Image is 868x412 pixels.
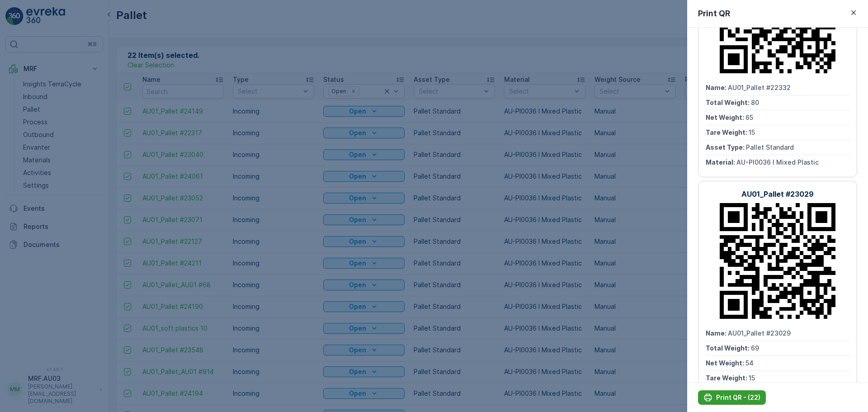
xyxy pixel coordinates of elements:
span: AU-PI0036 I Mixed Plastic [736,158,819,166]
span: AU01_Pallet #23029 [728,329,791,337]
p: AU01_Pallet #23029 [741,189,814,199]
span: Pallet Standard [746,143,794,151]
span: Name : [706,84,728,91]
span: 30 [51,193,59,201]
span: Asset Type : [706,143,746,151]
span: 69 [751,344,759,352]
span: Name : [706,329,728,337]
span: 66 [53,163,61,171]
span: Asset Type : [8,208,48,216]
span: Total Weight : [706,344,751,352]
span: 65 [745,114,753,121]
p: Print QR [698,7,730,20]
span: Pallet_AU03 #644 [30,148,87,156]
p: Print QR - (22) [716,393,760,402]
button: Print QR - (22) [698,390,766,405]
span: Net Weight : [706,359,745,367]
span: Net Weight : [8,178,47,186]
span: AU01_Pallet #22332 [728,84,791,91]
span: Total Weight : [706,99,751,106]
span: Total Weight : [8,163,53,171]
span: Pallet Standard [48,208,96,216]
span: 54 [745,359,754,367]
span: Tare Weight : [8,193,51,201]
span: 80 [751,99,759,106]
span: Net Weight : [706,114,745,121]
span: 36 [47,178,56,186]
span: Material : [8,223,38,231]
span: Material : [706,158,736,166]
span: Tare Weight : [706,128,749,136]
span: AU-A0001 I Aluminium flexibles [38,223,138,231]
span: Name : [8,148,30,156]
span: 15 [749,374,755,382]
span: 15 [749,128,755,136]
span: Tare Weight : [706,374,749,382]
p: Pallet_AU03 #644 [401,8,466,19]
